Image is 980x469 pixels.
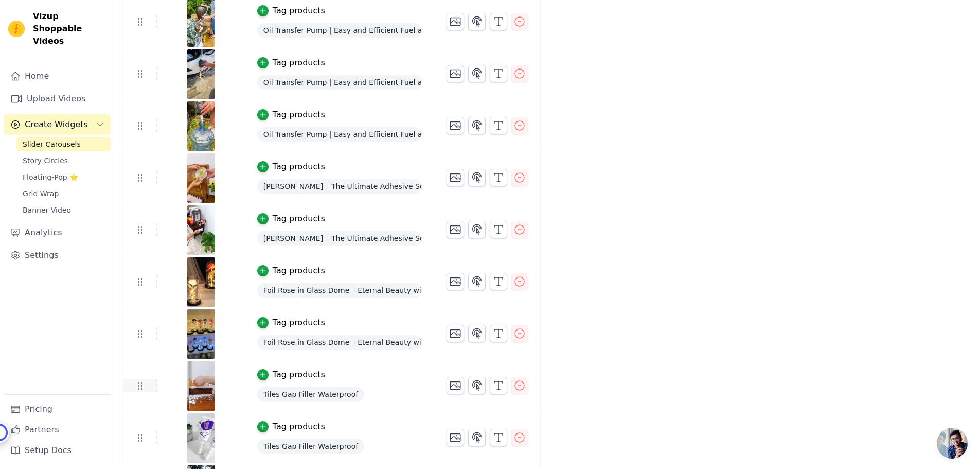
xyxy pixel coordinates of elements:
[257,265,325,277] button: Tag products
[187,257,216,307] img: vizup-images-46e7.png
[187,309,216,359] img: vizup-images-6f86.png
[257,317,325,329] button: Tag products
[273,213,325,225] div: Tag products
[257,213,325,225] button: Tag products
[25,118,88,131] span: Create Widgets
[447,273,464,290] button: Change Thumbnail
[187,413,216,463] img: vizup-images-95e9.png
[257,109,325,121] button: Tag products
[257,387,364,402] span: Tiles Gap Filler Waterproof
[257,5,325,17] button: Tag products
[16,170,111,184] a: Floating-Pop ⭐
[257,127,422,142] span: Oil Transfer Pump | Easy and Efficient Fuel and Liquid Transfer Pump
[16,203,111,217] a: Banner Video
[273,5,325,17] div: Tag products
[447,221,464,238] button: Change Thumbnail
[273,421,325,433] div: Tag products
[4,222,111,243] a: Analytics
[257,179,422,194] span: [PERSON_NAME] – The Ultimate Adhesive Solution for Every Need!
[4,114,111,135] button: Create Widgets
[273,369,325,381] div: Tag products
[257,369,325,381] button: Tag products
[187,49,216,99] img: vizup-images-512c.png
[257,335,422,350] span: Foil Rose in Glass Dome – Eternal Beauty with LED Light Magic
[447,169,464,186] button: Change Thumbnail
[187,153,216,203] img: vizup-images-8e3c.png
[257,57,325,69] button: Tag products
[33,10,106,47] span: Vizup Shoppable Videos
[273,317,325,329] div: Tag products
[257,231,422,246] span: [PERSON_NAME] – The Ultimate Adhesive Solution for Every Need!
[447,325,464,342] button: Change Thumbnail
[4,399,111,420] a: Pricing
[4,420,111,440] a: Partners
[447,65,464,82] button: Change Thumbnail
[447,377,464,394] button: Change Thumbnail
[273,265,325,277] div: Tag products
[257,421,325,433] button: Tag products
[23,205,71,215] span: Banner Video
[447,13,464,30] button: Change Thumbnail
[4,440,111,461] a: Setup Docs
[257,23,422,38] span: Oil Transfer Pump | Easy and Efficient Fuel and Liquid Transfer Pump
[257,283,422,298] span: Foil Rose in Glass Dome – Eternal Beauty with LED Light Magic
[16,186,111,201] a: Grid Wrap
[4,66,111,86] a: Home
[257,75,422,90] span: Oil Transfer Pump | Easy and Efficient Fuel and Liquid Transfer Pump
[23,188,59,199] span: Grid Wrap
[187,205,216,255] img: vizup-images-4ae2.png
[447,117,464,134] button: Change Thumbnail
[447,429,464,446] button: Change Thumbnail
[23,139,81,149] span: Slider Carousels
[257,439,364,454] span: Tiles Gap Filler Waterproof
[4,89,111,109] a: Upload Videos
[937,428,968,459] a: Open chat
[187,101,216,151] img: vizup-images-26e5.png
[273,109,325,121] div: Tag products
[23,155,68,166] span: Story Circles
[4,245,111,266] a: Settings
[16,137,111,151] a: Slider Carousels
[8,21,25,37] img: Vizup
[16,153,111,168] a: Story Circles
[187,361,216,411] img: vizup-images-1718.png
[257,161,325,173] button: Tag products
[23,172,78,182] span: Floating-Pop ⭐
[273,57,325,69] div: Tag products
[273,161,325,173] div: Tag products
